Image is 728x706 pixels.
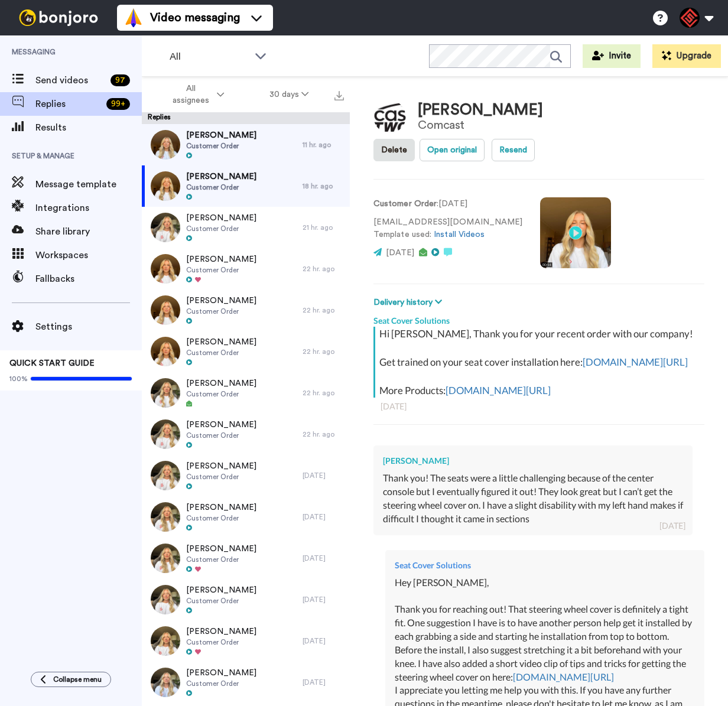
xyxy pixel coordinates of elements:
[142,372,350,414] a: [PERSON_NAME]Customer Order22 hr. ago
[142,455,350,496] a: [PERSON_NAME]Customer Order[DATE]
[420,139,485,161] button: Open original
[303,471,344,480] div: [DATE]
[151,171,180,201] img: 74da99c3-fc6a-4e94-9969-66da947bfb73-thumb.jpg
[186,584,256,596] span: [PERSON_NAME]
[186,171,256,183] span: [PERSON_NAME]
[186,431,256,440] span: Customer Order
[373,139,415,161] button: Delete
[151,337,180,366] img: 9e1f7d63-418d-424b-9ebe-e75fcc6447aa-thumb.jpg
[142,207,350,248] a: [PERSON_NAME]Customer Order21 hr. ago
[303,512,344,522] div: [DATE]
[142,124,350,165] a: [PERSON_NAME]Customer Order11 hr. ago
[386,249,414,257] span: [DATE]
[186,460,256,472] span: [PERSON_NAME]
[659,520,685,532] div: [DATE]
[186,389,256,399] span: Customer Order
[53,675,102,684] span: Collapse menu
[418,102,543,119] div: [PERSON_NAME]
[434,230,485,239] a: Install Videos
[142,620,350,662] a: [PERSON_NAME]Customer Order[DATE]
[142,579,350,620] a: [PERSON_NAME]Customer Order[DATE]
[142,662,350,703] a: [PERSON_NAME]Customer Order[DATE]
[35,248,142,262] span: Workspaces
[142,331,350,372] a: [PERSON_NAME]Customer Order22 hr. ago
[186,667,256,679] span: [PERSON_NAME]
[186,596,256,606] span: Customer Order
[167,83,214,106] span: All assignees
[142,496,350,538] a: [PERSON_NAME]Customer Order[DATE]
[186,224,256,233] span: Customer Order
[151,419,180,449] img: 57033c35-f477-4d20-b3c4-5ab57f04aea0-thumb.jpg
[9,374,28,383] span: 100%
[142,414,350,455] a: [PERSON_NAME]Customer Order22 hr. ago
[186,543,256,555] span: [PERSON_NAME]
[186,265,256,275] span: Customer Order
[186,295,256,307] span: [PERSON_NAME]
[144,78,247,111] button: All assignees
[379,327,701,398] div: Hi [PERSON_NAME], Thank you for your recent order with our company! Get trained on your seat cove...
[142,248,350,289] a: [PERSON_NAME]Customer Order22 hr. ago
[303,140,344,149] div: 11 hr. ago
[373,216,522,241] p: [EMAIL_ADDRESS][DOMAIN_NAME] Template used:
[186,637,256,647] span: Customer Order
[334,91,344,100] img: export.svg
[303,181,344,191] div: 18 hr. ago
[151,585,180,614] img: 6f48f6f6-2143-4c3e-82bc-2925ef78c7a5-thumb.jpg
[35,73,106,87] span: Send videos
[151,626,180,656] img: 0db70c1f-9ce0-4807-80f1-5d7cfd762dd6-thumb.jpg
[583,44,641,68] button: Invite
[303,264,344,274] div: 22 hr. ago
[186,555,256,564] span: Customer Order
[373,200,437,208] strong: Customer Order
[381,401,697,412] div: [DATE]
[151,668,180,697] img: 9b378d04-2bb3-4839-8373-308b6e21f757-thumb.jpg
[303,678,344,687] div: [DATE]
[170,50,249,64] span: All
[35,121,142,135] span: Results
[142,538,350,579] a: [PERSON_NAME]Customer Order[DATE]
[418,119,543,132] div: Comcast
[652,44,721,68] button: Upgrade
[186,419,256,431] span: [PERSON_NAME]
[35,320,142,334] span: Settings
[35,97,102,111] span: Replies
[151,502,180,532] img: d2d49132-2c17-4cbf-92ef-ec7e8ec3791b-thumb.jpg
[492,139,535,161] button: Resend
[151,254,180,284] img: 87e1d350-652f-4df2-b1d8-68fb5c955473-thumb.jpg
[142,289,350,331] a: [PERSON_NAME]Customer Order22 hr. ago
[303,305,344,315] div: 22 hr. ago
[373,198,522,210] p: : [DATE]
[303,388,344,398] div: 22 hr. ago
[186,378,256,389] span: [PERSON_NAME]
[106,98,130,110] div: 99 +
[151,213,180,242] img: 45efdfc6-45a4-4195-af5c-8697e36e7328-thumb.jpg
[186,129,256,141] span: [PERSON_NAME]
[331,86,347,103] button: Export all results that match these filters now.
[395,559,695,571] div: Seat Cover Solutions
[186,348,256,357] span: Customer Order
[303,595,344,604] div: [DATE]
[142,112,350,124] div: Replies
[446,384,551,396] a: [DOMAIN_NAME][URL]
[373,296,446,309] button: Delivery history
[186,183,256,192] span: Customer Order
[35,225,142,239] span: Share library
[186,513,256,523] span: Customer Order
[383,455,683,467] div: [PERSON_NAME]
[150,9,240,26] span: Video messaging
[151,130,180,160] img: c5eb7191-7710-4fa2-a51a-fff9ad3cc0bb-thumb.jpg
[186,472,256,481] span: Customer Order
[303,636,344,646] div: [DATE]
[186,336,256,348] span: [PERSON_NAME]
[583,356,688,368] a: [DOMAIN_NAME][URL]
[373,309,704,327] div: Seat Cover Solutions
[186,307,256,316] span: Customer Order
[247,84,331,105] button: 30 days
[14,9,103,26] img: bj-logo-header-white.svg
[151,378,180,408] img: abe96a0e-0701-4199-b35c-25b2edef2a1b-thumb.jpg
[373,100,406,133] img: Image of Michael A Cuomo
[186,141,256,151] span: Customer Order
[186,502,256,513] span: [PERSON_NAME]
[142,165,350,207] a: [PERSON_NAME]Customer Order18 hr. ago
